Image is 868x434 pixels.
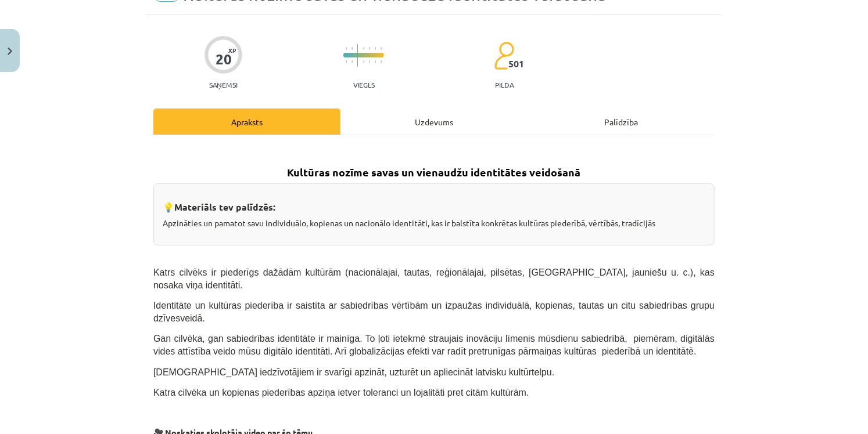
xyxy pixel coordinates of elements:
[228,47,236,53] span: XP
[351,60,353,63] img: icon-short-line-57e1e144782c952c97e751825c79c345078a6d821885a25fce030b3d8c18986b.svg
[375,47,376,50] img: icon-short-line-57e1e144782c952c97e751825c79c345078a6d821885a25fce030b3d8c18986b.svg
[163,193,705,214] h3: 💡
[353,81,375,89] p: Viegls
[375,60,376,63] img: icon-short-line-57e1e144782c952c97e751825c79c345078a6d821885a25fce030b3d8c18986b.svg
[153,367,554,377] span: [DEMOGRAPHIC_DATA] iedzīvotājiem ir svarīgi apzināt, uzturēt un apliecināt latvisku kultūrtelpu.
[205,81,242,89] p: Saņemsi
[528,108,715,135] div: Palīdzība
[351,47,353,50] img: icon-short-line-57e1e144782c952c97e751825c79c345078a6d821885a25fce030b3d8c18986b.svg
[340,108,528,135] div: Uzdevums
[363,47,364,50] img: icon-short-line-57e1e144782c952c97e751825c79c345078a6d821885a25fce030b3d8c18986b.svg
[494,41,514,70] img: students-c634bb4e5e11cddfef0936a35e636f08e4e9abd3cc4e673bd6f9a4125e45ecb1.svg
[288,165,581,179] strong: Kultūras nozīme savas un vienaudžu identitātes veidošanā
[369,60,370,63] img: icon-short-line-57e1e144782c952c97e751825c79c345078a6d821885a25fce030b3d8c18986b.svg
[508,59,524,69] span: 501
[153,388,529,397] span: Katra cilvēka un kopienas piederības apziņa ietver toleranci un lojalitāti pret citām kultūrām.
[153,334,715,356] span: Gan cilvēka, gan sabiedrības identitāte ir mainīga. To ļoti ietekmē straujais inovāciju līmenis m...
[153,301,715,323] span: Identitāte un kultūras piederība ir saistīta ar sabiedrības vērtībām un izpaužas individuālā, kop...
[369,47,370,50] img: icon-short-line-57e1e144782c952c97e751825c79c345078a6d821885a25fce030b3d8c18986b.svg
[8,48,12,55] img: icon-close-lesson-0947bae3869378f0d4975bcd49f059093ad1ed9edebbc8119c70593378902aed.svg
[153,108,340,135] div: Apraksts
[346,60,347,63] img: icon-short-line-57e1e144782c952c97e751825c79c345078a6d821885a25fce030b3d8c18986b.svg
[174,201,275,213] strong: Materiāls tev palīdzēs:
[381,47,382,50] img: icon-short-line-57e1e144782c952c97e751825c79c345078a6d821885a25fce030b3d8c18986b.svg
[381,60,382,63] img: icon-short-line-57e1e144782c952c97e751825c79c345078a6d821885a25fce030b3d8c18986b.svg
[346,47,347,50] img: icon-short-line-57e1e144782c952c97e751825c79c345078a6d821885a25fce030b3d8c18986b.svg
[163,217,705,229] p: Apzināties un pamatot savu individuālo, kopienas un nacionālo identitāti, kas ir balstīta konkrēt...
[357,44,358,67] img: icon-long-line-d9ea69661e0d244f92f715978eff75569469978d946b2353a9bb055b3ed8787d.svg
[363,60,364,63] img: icon-short-line-57e1e144782c952c97e751825c79c345078a6d821885a25fce030b3d8c18986b.svg
[153,267,715,290] span: Katrs cilvēks ir piederīgs dažādām kultūrām (nacionālajai, tautas, reģionālajai, pilsētas, [GEOGR...
[216,51,232,67] div: 20
[495,81,514,89] p: pilda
